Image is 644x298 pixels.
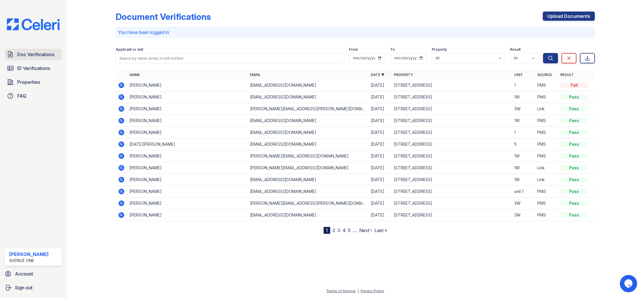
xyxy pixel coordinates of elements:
label: Property [432,47,447,52]
span: Account [15,270,33,277]
td: PMS [535,150,558,162]
td: [PERSON_NAME] [127,91,248,103]
span: Doc Verifications [17,51,54,58]
p: You have been logged in [118,29,593,36]
td: [DATE][PERSON_NAME] [127,138,248,150]
div: Pass [560,118,588,124]
td: 1W [512,115,535,127]
a: Account [2,268,64,280]
a: Source [537,73,552,77]
td: Link [535,103,558,115]
a: Terms of Service [326,289,356,293]
td: [STREET_ADDRESS] [391,186,512,198]
td: [EMAIL_ADDRESS][DOMAIN_NAME] [248,91,368,103]
td: 1W [512,91,535,103]
td: [EMAIL_ADDRESS][DOMAIN_NAME] [248,79,368,91]
td: [DATE] [368,91,391,103]
td: 3W [512,209,535,221]
div: Pass [560,165,588,171]
a: FAQ [5,90,62,102]
td: [DATE] [368,115,391,127]
a: Next › [359,227,372,233]
a: 5 [348,227,351,233]
div: Avenue One [9,258,49,263]
td: [PERSON_NAME][EMAIL_ADDRESS][PERSON_NAME][DOMAIN_NAME] [248,103,368,115]
td: [STREET_ADDRESS] [391,174,512,186]
td: [PERSON_NAME] [127,103,248,115]
td: [DATE] [368,103,391,115]
td: 3W [512,198,535,209]
a: Result [560,73,574,77]
a: Property [394,73,413,77]
input: Search by name, email, or unit number [116,53,344,63]
a: Date ▼ [371,73,385,77]
td: [EMAIL_ADDRESS][DOMAIN_NAME] [248,138,368,150]
td: [PERSON_NAME][EMAIL_ADDRESS][DOMAIN_NAME] [248,150,368,162]
td: PMS [535,186,558,198]
td: PMS [535,79,558,91]
span: Sign out [15,284,33,291]
td: [PERSON_NAME] [127,186,248,198]
td: 1W [512,174,535,186]
td: [PERSON_NAME] [127,150,248,162]
a: Last » [374,227,387,233]
td: [PERSON_NAME][EMAIL_ADDRESS][PERSON_NAME][DOMAIN_NAME] [248,198,368,209]
td: [PERSON_NAME] [127,198,248,209]
label: Applicant or unit [116,47,143,52]
td: [DATE] [368,150,391,162]
div: [PERSON_NAME] [9,251,49,258]
a: Privacy Policy [361,289,384,293]
label: Result [510,47,521,52]
div: Pass [560,189,588,194]
td: [EMAIL_ADDRESS][DOMAIN_NAME] [248,115,368,127]
a: Upload Documents [543,12,595,21]
td: 1 [512,127,535,138]
div: Pass [560,106,588,112]
td: [DATE] [368,162,391,174]
td: 1W [512,162,535,174]
label: To [390,47,395,52]
td: [DATE] [368,209,391,221]
td: [EMAIL_ADDRESS][DOMAIN_NAME] [248,186,368,198]
td: Link [535,162,558,174]
td: [DATE] [368,174,391,186]
td: [STREET_ADDRESS] [391,91,512,103]
td: 5 [512,138,535,150]
a: Sign out [2,282,64,293]
td: [STREET_ADDRESS] [391,127,512,138]
a: Email [250,73,261,77]
td: [DATE] [368,198,391,209]
td: [PERSON_NAME] [127,162,248,174]
td: PMS [535,209,558,221]
a: ID Verifications [5,62,62,74]
span: ID Verifications [17,65,50,72]
a: Properties [5,76,62,88]
td: [STREET_ADDRESS] [391,198,512,209]
td: PMS [535,91,558,103]
td: PMS [535,138,558,150]
td: [EMAIL_ADDRESS][DOMAIN_NAME] [248,127,368,138]
div: Pass [560,200,588,206]
div: 1 [324,227,330,234]
iframe: chat widget [620,275,638,292]
td: [STREET_ADDRESS] [391,209,512,221]
td: [STREET_ADDRESS] [391,162,512,174]
img: CE_Logo_Blue-a8612792a0a2168367f1c8372b55b34899dd931a85d93a1a3d3e32e68fde9ad4.png [2,18,64,30]
div: Document Verifications [116,12,211,22]
td: [PERSON_NAME] [127,115,248,127]
label: From [349,47,358,52]
a: 2 [332,227,335,233]
td: [PERSON_NAME] [127,127,248,138]
td: [STREET_ADDRESS] [391,115,512,127]
td: 3W [512,103,535,115]
div: Pass [560,94,588,100]
div: Pass [560,153,588,159]
div: Fail [560,82,588,88]
td: 1W [512,150,535,162]
a: Unit [514,73,523,77]
td: Link [535,174,558,186]
td: PMS [535,127,558,138]
td: [DATE] [368,138,391,150]
td: [PERSON_NAME][EMAIL_ADDRESS][DOMAIN_NAME] [248,162,368,174]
